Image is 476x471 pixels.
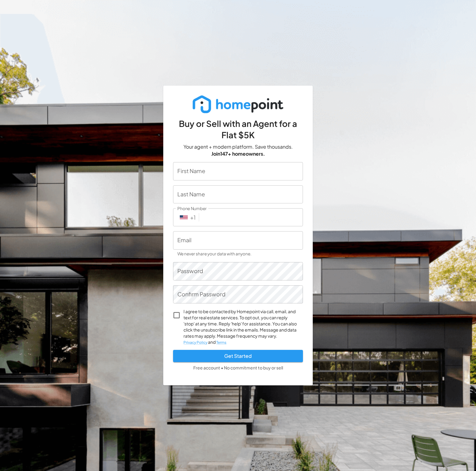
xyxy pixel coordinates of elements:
[177,250,299,258] p: We never share your data with anyone.
[177,206,206,212] label: Phone Number
[173,350,303,362] button: Get Started
[173,118,303,140] h5: Buy or Sell with an Agent for a Flat $5K
[173,365,303,371] p: Free account • No commitment to buy or sell
[173,143,303,158] p: Your agent + modern platform. Save thousands.
[211,150,265,157] b: Join 147 + homeowners.
[183,308,298,345] p: I agree to be contacted by Homepoint via call, email, and text for real estate services. To opt o...
[183,340,207,345] button: I agree to be contacted by Homepoint via call, email, and text for real estate services. To opt o...
[216,340,226,345] button: I agree to be contacted by Homepoint via call, email, and text for real estate services. To opt o...
[193,95,284,113] img: new_logo_light.png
